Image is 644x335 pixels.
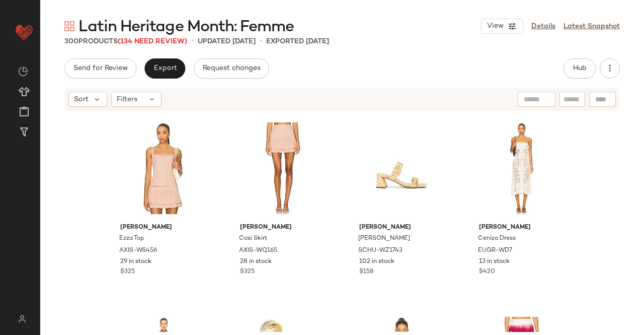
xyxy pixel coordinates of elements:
span: Filters [117,94,137,105]
span: Export [153,64,177,73]
span: AXIS-WQ165 [239,246,277,255]
span: EUGR-WD7 [478,246,512,255]
a: Latest Snapshot [563,21,620,32]
span: Cosi Skirt [239,234,267,243]
span: [PERSON_NAME] [120,223,205,232]
span: $325 [120,267,135,277]
span: Request changes [202,64,261,73]
span: $158 [359,267,373,277]
span: Send for Review [73,64,128,73]
img: SCHU-WZ1743_V1.jpg [351,117,452,219]
p: Exported [DATE] [266,36,329,47]
span: Sort [74,94,89,105]
span: $420 [479,267,495,277]
a: Details [531,21,555,32]
button: Request changes [194,58,269,79]
span: Ezza Top [119,234,144,243]
span: Hub [573,64,587,73]
span: [PERSON_NAME] [479,223,564,232]
span: [PERSON_NAME] [240,223,325,232]
button: Hub [563,58,596,79]
span: 28 in stock [240,257,272,266]
span: (134 Need Review) [118,38,187,45]
img: EUGR-WD7_V1.jpg [471,117,572,219]
img: svg%3e [64,21,74,31]
span: AXIS-WS456 [119,246,157,255]
span: 29 in stock [120,257,151,266]
span: [PERSON_NAME] [358,234,410,243]
span: SCHU-WZ1743 [358,246,403,255]
img: svg%3e [18,66,28,77]
span: Latin Heritage Month: Femme [78,17,294,37]
img: svg%3e [12,315,32,323]
p: updated [DATE] [198,36,256,47]
img: AXIS-WS456_V1.jpg [112,117,213,219]
span: • [191,35,194,47]
div: Products [64,36,187,47]
span: Ceniza Dress [478,234,516,243]
span: $325 [240,267,255,277]
span: [PERSON_NAME] [359,223,444,232]
button: View [481,19,523,34]
span: 13 in stock [479,257,510,266]
span: 300 [64,38,78,45]
img: AXIS-WQ165_V1.jpg [232,117,333,219]
span: • [260,35,262,47]
button: Export [144,58,185,79]
span: View [487,22,504,30]
button: Send for Review [64,58,136,79]
img: heart_red.DM2ytmEG.svg [14,22,34,42]
span: 102 in stock [359,257,394,266]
